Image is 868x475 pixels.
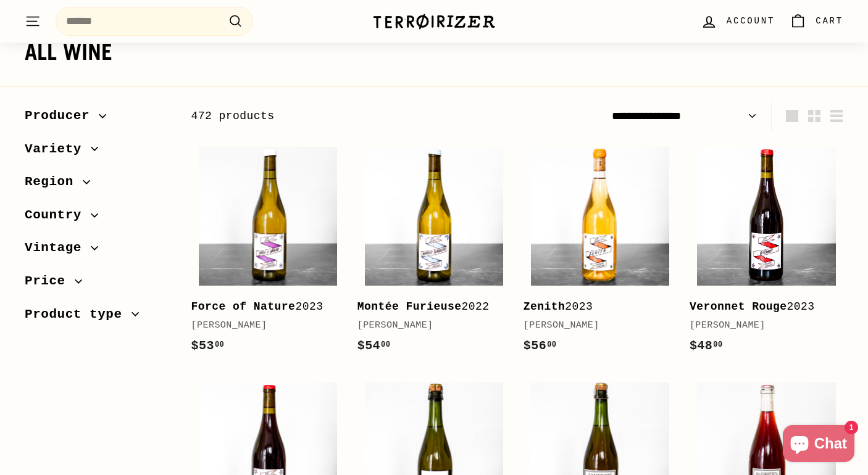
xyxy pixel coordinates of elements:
div: [PERSON_NAME] [690,318,831,333]
span: Cart [816,14,843,28]
span: $48 [690,339,723,353]
span: Price [25,271,75,292]
button: Price [25,268,172,301]
a: Force of Nature2023[PERSON_NAME] [191,139,345,368]
button: Vintage [25,234,172,268]
span: Vintage [25,238,91,258]
a: Montée Furieuse2022[PERSON_NAME] [357,139,511,368]
button: Producer [25,102,172,136]
div: 472 products [191,107,517,125]
div: [PERSON_NAME] [524,318,665,333]
div: [PERSON_NAME] [191,318,333,333]
span: Variety [25,139,91,160]
div: 2023 [690,298,831,316]
button: Country [25,202,172,235]
div: 2023 [524,298,665,316]
a: Veronnet Rouge2023[PERSON_NAME] [690,139,843,368]
span: $56 [524,339,557,353]
span: Region [25,171,83,192]
sup: 00 [547,341,556,349]
b: Montée Furieuse [357,300,462,313]
span: Product type [25,304,131,325]
span: $54 [357,339,391,353]
button: Product type [25,301,172,334]
a: Cart [782,3,851,39]
b: Force of Nature [191,300,296,313]
b: Zenith [524,300,565,313]
sup: 00 [215,341,224,349]
h1: All wine [25,40,843,65]
a: Zenith2023[PERSON_NAME] [524,139,677,368]
sup: 00 [381,341,390,349]
div: 2023 [191,298,333,316]
button: Variety [25,136,172,169]
inbox-online-store-chat: Shopify online store chat [779,425,858,465]
span: Producer [25,105,99,126]
button: Region [25,168,172,202]
sup: 00 [713,341,722,349]
div: [PERSON_NAME] [357,318,499,333]
span: $53 [191,339,225,353]
span: Account [727,14,775,28]
div: 2022 [357,298,499,316]
b: Veronnet Rouge [690,300,787,313]
span: Country [25,205,91,226]
a: Account [693,3,782,39]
